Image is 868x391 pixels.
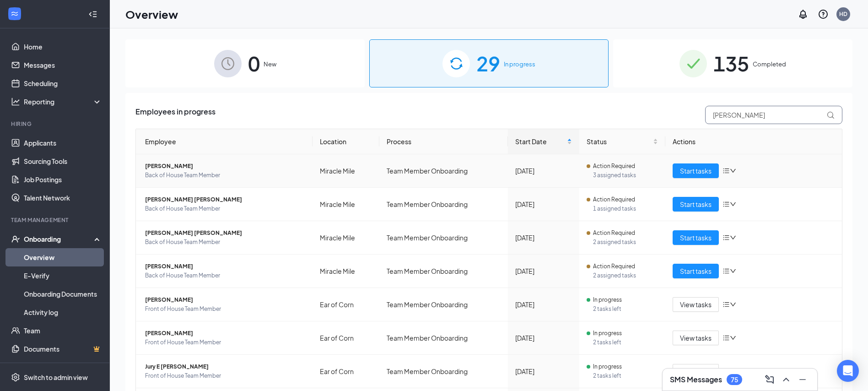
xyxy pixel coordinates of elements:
[593,228,635,238] span: Action Required
[722,201,730,208] span: bars
[504,60,535,69] span: In progress
[673,230,719,245] button: Start tasks
[145,238,305,247] span: Back of House Team Member
[145,162,305,171] span: [PERSON_NAME]
[722,301,730,308] span: bars
[593,204,658,213] span: 1 assigned tasks
[795,372,810,387] button: Minimize
[730,201,736,207] span: down
[11,234,20,244] svg: UserCheck
[379,321,508,355] td: Team Member Onboarding
[680,233,712,243] span: Start tasks
[24,373,88,382] div: Switch to admin view
[798,9,809,20] svg: Notifications
[11,120,100,128] div: Hiring
[313,288,380,321] td: Ear of Corn
[379,221,508,255] td: Team Member Onboarding
[680,199,712,209] span: Start tasks
[593,371,658,380] span: 2 tasks left
[673,297,719,312] button: View tasks
[837,360,859,382] div: Open Intercom Messenger
[24,321,102,340] a: Team
[24,170,102,189] a: Job Postings
[24,38,102,56] a: Home
[11,216,100,224] div: Team Management
[593,362,622,371] span: In progress
[145,362,305,371] span: Jury E [PERSON_NAME]
[24,285,102,303] a: Onboarding Documents
[673,264,719,278] button: Start tasks
[593,195,635,204] span: Action Required
[379,129,508,154] th: Process
[515,299,572,310] div: [DATE]
[145,371,305,380] span: Front of House Team Member
[722,167,730,174] span: bars
[764,374,775,385] svg: ComposeMessage
[379,355,508,388] td: Team Member Onboarding
[24,266,102,285] a: E-Verify
[673,197,719,212] button: Start tasks
[476,48,500,79] span: 29
[670,375,722,385] h3: SMS Messages
[515,333,572,343] div: [DATE]
[731,376,738,384] div: 75
[673,331,719,345] button: View tasks
[593,329,622,338] span: In progress
[135,106,216,124] span: Employees in progress
[379,288,508,321] td: Team Member Onboarding
[753,60,786,69] span: Completed
[24,234,94,244] div: Onboarding
[515,199,572,209] div: [DATE]
[515,136,565,147] span: Start Date
[379,188,508,221] td: Team Member Onboarding
[730,335,736,341] span: down
[515,366,572,376] div: [DATE]
[680,299,712,310] span: View tasks
[818,9,829,20] svg: QuestionInfo
[145,262,305,271] span: [PERSON_NAME]
[730,301,736,308] span: down
[593,238,658,247] span: 2 assigned tasks
[145,304,305,314] span: Front of House Team Member
[722,334,730,342] span: bars
[145,295,305,304] span: [PERSON_NAME]
[145,171,305,180] span: Back of House Team Member
[24,74,102,92] a: Scheduling
[11,97,20,106] svg: Analysis
[313,355,380,388] td: Ear of Corn
[264,60,276,69] span: New
[730,268,736,274] span: down
[313,221,380,255] td: Miracle Mile
[88,10,97,19] svg: Collapse
[24,340,102,358] a: DocumentsCrown
[125,6,178,22] h1: Overview
[313,188,380,221] td: Miracle Mile
[593,162,635,171] span: Action Required
[145,329,305,338] span: [PERSON_NAME]
[10,9,19,18] svg: WorkstreamLogo
[730,168,736,174] span: down
[24,134,102,152] a: Applicants
[24,358,102,376] a: SurveysCrown
[593,304,658,314] span: 2 tasks left
[379,154,508,188] td: Team Member Onboarding
[313,129,380,154] th: Location
[593,338,658,347] span: 2 tasks left
[24,56,102,74] a: Messages
[145,271,305,280] span: Back of House Team Member
[781,374,792,385] svg: ChevronUp
[722,267,730,275] span: bars
[722,234,730,241] span: bars
[313,321,380,355] td: Ear of Corn
[248,48,260,79] span: 0
[797,374,808,385] svg: Minimize
[145,195,305,204] span: [PERSON_NAME] [PERSON_NAME]
[515,266,572,276] div: [DATE]
[145,204,305,213] span: Back of House Team Member
[680,166,712,176] span: Start tasks
[673,163,719,178] button: Start tasks
[145,338,305,347] span: Front of House Team Member
[665,129,842,154] th: Actions
[579,129,665,154] th: Status
[379,255,508,288] td: Team Member Onboarding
